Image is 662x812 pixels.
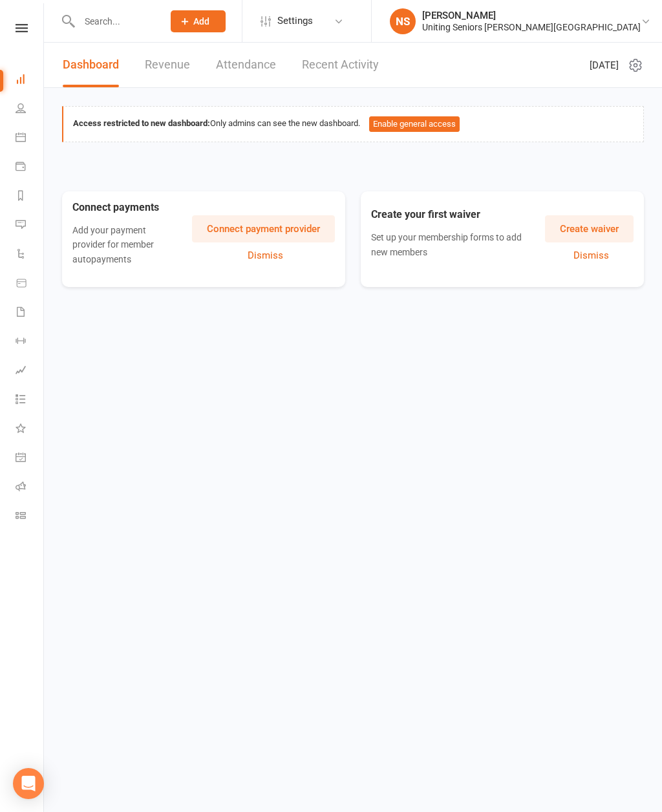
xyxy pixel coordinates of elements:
[193,16,209,27] span: Add
[16,153,45,182] a: Payments
[422,10,641,21] div: [PERSON_NAME]
[16,270,45,299] a: Product Sales
[16,124,45,153] a: Calendar
[72,202,192,213] h3: Connect payments
[16,95,45,124] a: People
[422,21,641,33] div: Uniting Seniors [PERSON_NAME][GEOGRAPHIC_DATA]
[16,357,45,386] a: Assessments
[302,43,379,87] a: Recent Activity
[192,215,335,242] button: Connect payment provider
[216,43,276,87] a: Attendance
[16,502,45,531] a: Class kiosk mode
[73,116,634,132] div: Only admins can see the new dashboard.
[72,223,180,266] p: Add your payment provider for member autopayments
[75,12,154,30] input: Search...
[548,248,634,263] button: Dismiss
[545,215,634,242] button: Create waiver
[13,768,44,799] div: Open Intercom Messenger
[73,118,210,128] strong: Access restricted to new dashboard:
[371,209,545,220] h3: Create your first waiver
[171,10,226,32] button: Add
[371,230,528,259] p: Set up your membership forms to add new members
[16,473,45,502] a: Roll call kiosk mode
[277,6,313,36] span: Settings
[145,43,190,87] a: Revenue
[390,8,416,34] div: NS
[590,58,619,73] span: [DATE]
[16,415,45,444] a: What's New
[369,116,460,132] button: Enable general access
[16,444,45,473] a: General attendance kiosk mode
[16,182,45,211] a: Reports
[63,43,119,87] a: Dashboard
[195,248,335,263] button: Dismiss
[16,66,45,95] a: Dashboard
